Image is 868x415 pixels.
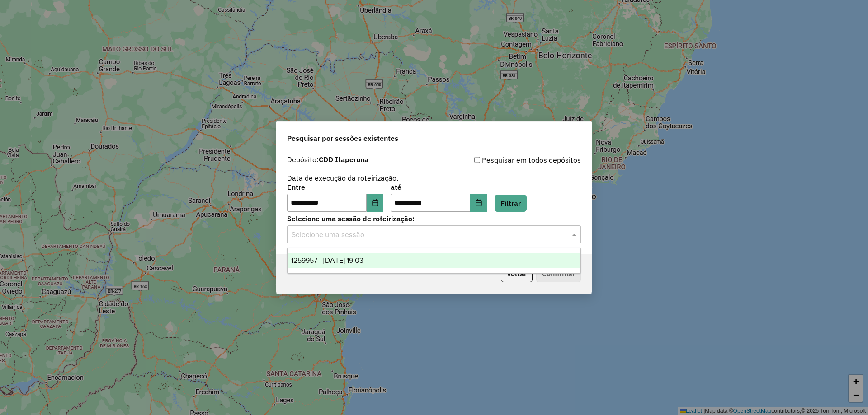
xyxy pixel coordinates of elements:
label: Depósito: [287,154,368,165]
label: Selecione uma sessão de roteirização: [287,213,581,224]
button: Voltar [501,265,533,282]
span: 1259957 - [DATE] 19:03 [291,256,363,264]
strong: CDD Itaperuna [319,155,368,164]
label: Entre [287,182,383,192]
label: Data de execução da roteirização: [287,173,399,183]
ng-dropdown-panel: Options list [287,248,581,274]
button: Choose Date [470,194,487,212]
button: Filtrar [495,195,527,212]
label: até [391,182,487,192]
button: Choose Date [367,194,384,212]
div: Pesquisar em todos depósitos [434,154,581,165]
span: Pesquisar por sessões existentes [287,133,398,144]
